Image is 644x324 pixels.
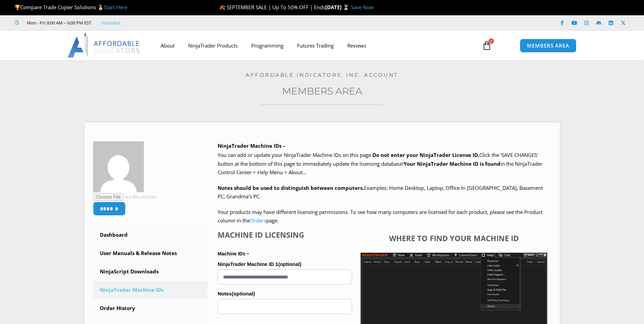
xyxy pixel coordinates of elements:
a: Reviews [341,38,373,53]
b: NinjaTrader Machine IDs – [218,142,286,149]
a: NinjaTrader Products [181,38,244,53]
a: Affordable Indicators, Inc. Account [245,72,399,78]
a: 0 [472,36,502,55]
span: (optional) [232,291,255,296]
span: MEMBERS AREA [527,43,569,48]
strong: Notes should be used to distinguish between computers. [218,184,364,191]
a: Members Area [282,85,362,97]
span: Compare Trade Copier Solutions 🥇 [15,4,127,11]
h4: Where to find your Machine ID [361,234,547,242]
strong: [DATE] ⌛ [325,4,351,11]
b: Do not enter your NinjaTrader License ID. [372,151,479,158]
a: Orders [250,217,266,224]
nav: Menu [154,38,474,53]
span: Your products may have different licensing permissions. To see how many computers are licensed fo... [218,209,542,224]
span: Click the ‘SAVE CHANGES’ button at the bottom of this page to immediately update the licensing da... [218,151,542,176]
a: Dashboard [93,226,208,244]
a: NinjaScript Downloads [93,263,208,281]
a: About [154,38,181,53]
a: NinjaTrader Machine IDs [93,281,208,299]
a: Order History [93,300,208,317]
strong: Machine IDs – [218,251,249,256]
img: LogoAI | Affordable Indicators – NinjaTrader [68,33,141,58]
strong: Your NinjaTrader Machine ID is found [404,160,500,167]
span: 🍂 SEPTEMBER SALE | Up To 50% OFF | Ends [219,4,325,11]
a: Start Here [104,4,127,11]
span: 0 [489,38,494,44]
img: e5192441c2761600e34f8ea9ad3b31b7029d973855a90b409afd7e571beef629 [93,141,144,192]
img: 🏆 [15,5,20,10]
a: Programming [244,38,290,53]
span: You can add or update your NinjaTrader Machine IDs on this page. [218,151,372,158]
a: User Manuals & Release Notes [93,245,208,262]
a: MEMBERS AREA [520,39,576,53]
h4: Machine ID Licensing [218,230,352,239]
span: Mon - Fri: 8:00 AM – 6:00 PM EST [25,19,91,27]
a: Trustpilot [101,19,121,27]
a: Futures Trading [290,38,341,53]
span: Examples: Home Desktop, Laptop, Office In [GEOGRAPHIC_DATA], Basement PC, Grandma’s PC. [218,184,543,200]
label: NinjaTrader Machine ID 1 [218,259,352,269]
span: (optional) [278,261,301,267]
a: Save Now [351,4,374,11]
label: Notes [218,289,352,299]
